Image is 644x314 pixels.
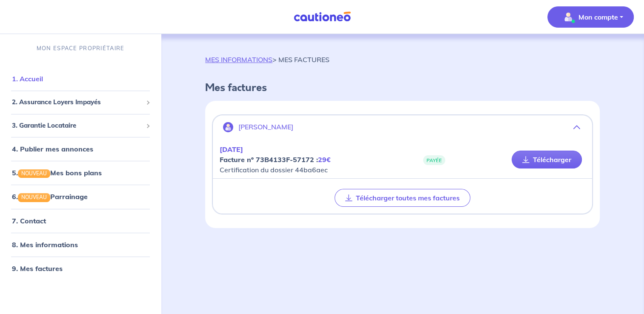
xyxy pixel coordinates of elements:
button: [PERSON_NAME] [213,117,592,137]
div: 9. Mes factures [3,260,157,277]
p: > MES FACTURES [205,54,329,65]
div: 4. Publier mes annonces [3,140,157,157]
div: 5.NOUVEAUMes bons plans [3,164,157,181]
div: 8. Mes informations [3,236,157,253]
a: 8. Mes informations [12,240,78,249]
div: 6.NOUVEAUParrainage [3,188,157,205]
button: Télécharger toutes mes factures [335,189,470,207]
p: Mon compte [578,12,618,22]
a: Télécharger [512,151,582,168]
p: [PERSON_NAME] [238,123,293,131]
img: illu_account_valid_menu.svg [561,10,575,24]
p: MON ESPACE PROPRIÉTAIRE [37,44,124,52]
img: Cautioneo [290,11,354,22]
a: MES INFORMATIONS [205,55,272,64]
div: 2. Assurance Loyers Impayés [3,94,157,111]
div: 7. Contact [3,212,157,229]
a: 7. Contact [12,217,46,225]
p: Certification du dossier 44ba6aec [220,144,402,175]
a: 4. Publier mes annonces [12,145,93,153]
div: 3. Garantie Locataire [3,117,157,134]
button: illu_account_valid_menu.svgMon compte [547,6,634,28]
em: 29€ [318,155,331,164]
span: 2. Assurance Loyers Impayés [12,97,143,107]
a: 9. Mes factures [12,264,63,273]
span: PAYÉE [423,155,445,165]
a: 1. Accueil [12,74,43,83]
a: 5.NOUVEAUMes bons plans [12,168,102,177]
h4: Mes factures [205,82,600,94]
span: 3. Garantie Locataire [12,121,143,131]
div: 1. Accueil [3,70,157,87]
img: illu_account.svg [223,122,233,132]
a: 6.NOUVEAUParrainage [12,192,88,201]
strong: Facture nº 73B4133F-57172 : [220,155,331,164]
em: [DATE] [220,145,243,154]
